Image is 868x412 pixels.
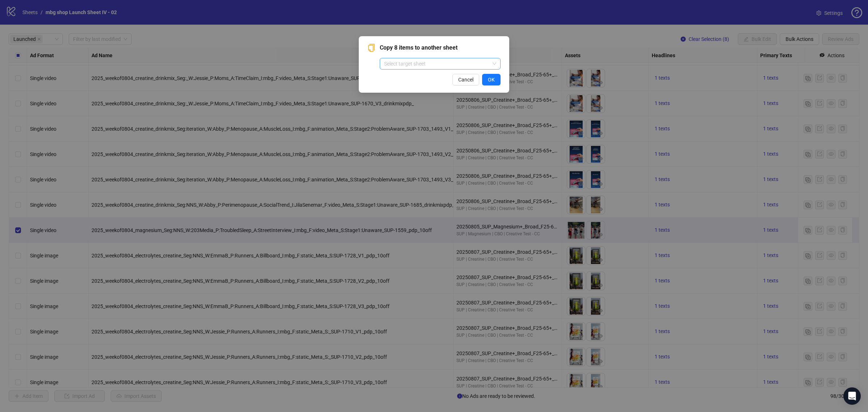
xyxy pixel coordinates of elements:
[452,74,479,85] button: Cancel
[482,74,501,85] button: OK
[488,77,495,83] span: OK
[367,44,375,52] span: copy
[458,77,473,83] span: Cancel
[843,387,861,405] div: Open Intercom Messenger
[380,43,501,52] span: Copy 8 items to another sheet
